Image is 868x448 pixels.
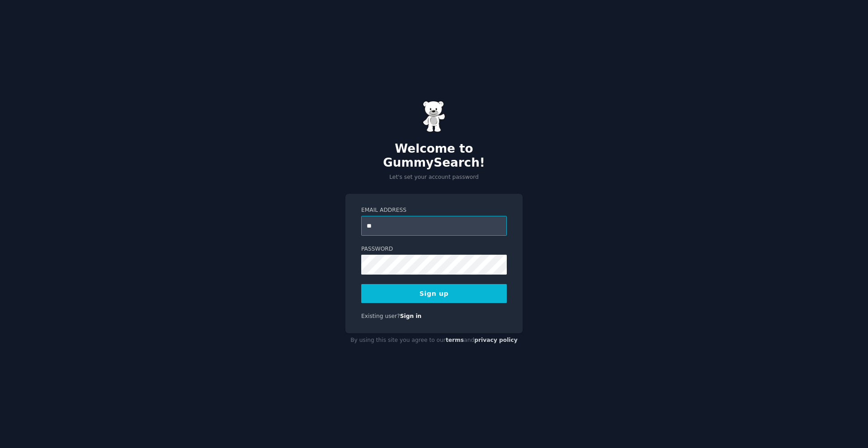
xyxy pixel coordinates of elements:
[400,313,422,319] a: Sign in
[474,337,518,343] a: privacy policy
[361,284,507,303] button: Sign up
[446,337,464,343] a: terms
[361,313,400,319] span: Existing user?
[345,173,523,182] p: Let's set your account password
[345,333,523,348] div: By using this site you agree to our and
[361,245,507,253] label: Password
[423,101,445,132] img: Gummy Bear
[345,142,523,170] h2: Welcome to GummySearch!
[361,206,507,215] label: Email Address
